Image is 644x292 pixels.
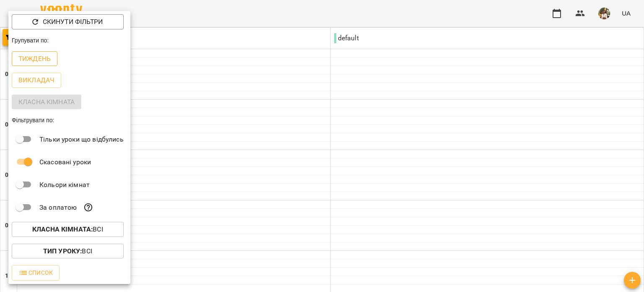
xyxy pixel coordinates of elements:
button: Скинути фільтри [12,14,124,29]
p: Викладач [18,75,55,85]
p: Кольори кімнат [39,180,90,190]
p: Всі [32,224,103,234]
b: Тип Уроку : [43,247,82,255]
p: Тиждень [18,54,51,64]
button: Список [12,265,60,280]
button: Тип Уроку:Всі [12,244,124,259]
div: Групувати по: [8,33,130,48]
p: Тільки уроки що відбулись [39,134,124,145]
div: Фільтрувати по: [8,113,130,128]
button: Класна кімната:Всі [12,222,124,237]
b: Класна кімната : [32,225,93,233]
span: Список [18,268,53,278]
p: Всі [43,246,92,256]
p: Скасовані уроки [39,157,91,167]
button: Тиждень [12,51,57,66]
p: За оплатою [39,203,77,213]
button: Викладач [12,73,61,88]
p: Скинути фільтри [43,17,103,27]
